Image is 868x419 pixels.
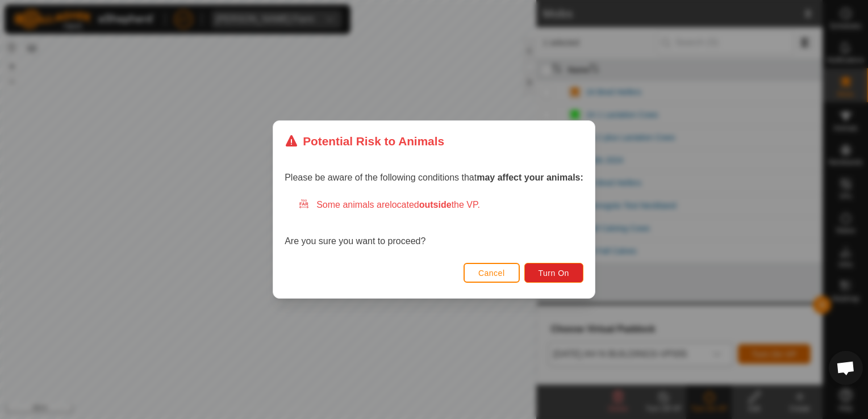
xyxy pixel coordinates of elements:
span: Cancel [478,269,505,278]
div: Some animals are [298,198,583,212]
div: Are you sure you want to proceed? [285,198,583,248]
span: Please be aware of the following conditions that [285,173,583,182]
span: Turn On [539,269,569,278]
strong: outside [419,200,452,209]
div: Potential Risk to Animals [285,132,444,150]
span: located the VP. [390,200,480,209]
button: Cancel [464,263,520,283]
button: Turn On [524,263,583,283]
strong: may affect your animals: [477,173,583,182]
div: Open chat [829,351,863,385]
